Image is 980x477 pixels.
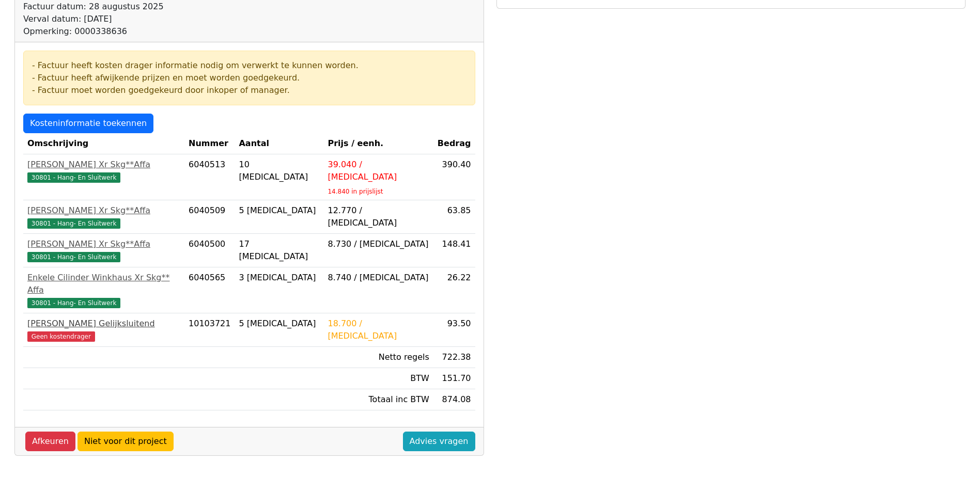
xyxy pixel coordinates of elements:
div: Opmerking: 0000338636 [23,25,301,38]
span: 30801 - Hang- En Sluitwerk [27,298,120,308]
div: - Factuur moet worden goedgekeurd door inkoper of manager. [32,84,466,97]
th: Nummer [184,133,235,154]
th: Aantal [235,133,323,154]
td: 151.70 [433,368,475,389]
div: 5 [MEDICAL_DATA] [239,204,319,217]
span: 30801 - Hang- En Sluitwerk [27,172,120,183]
div: Enkele Cilinder Winkhaus Xr Skg** Affa [27,272,180,296]
span: 30801 - Hang- En Sluitwerk [27,252,120,262]
div: 39.040 / [MEDICAL_DATA] [328,158,429,183]
td: 6040565 [184,267,235,313]
div: - Factuur heeft kosten drager informatie nodig om verwerkt te kunnen worden. [32,59,466,72]
div: [PERSON_NAME] Gelijksluitend [27,317,180,330]
a: [PERSON_NAME] Xr Skg**Affa30801 - Hang- En Sluitwerk [27,158,180,183]
th: Omschrijving [23,133,184,154]
td: BTW [323,368,433,389]
div: [PERSON_NAME] Xr Skg**Affa [27,158,180,171]
td: 722.38 [433,347,475,368]
td: Netto regels [323,347,433,368]
span: Geen kostendrager [27,331,95,342]
td: 6040513 [184,154,235,200]
div: 8.740 / [MEDICAL_DATA] [328,272,429,284]
td: 6040509 [184,200,235,234]
a: Afkeuren [25,432,75,451]
div: [PERSON_NAME] Xr Skg**Affa [27,238,180,250]
div: 5 [MEDICAL_DATA] [239,317,319,330]
div: 17 [MEDICAL_DATA] [239,238,319,263]
td: 390.40 [433,154,475,200]
td: 93.50 [433,313,475,347]
a: [PERSON_NAME] Xr Skg**Affa30801 - Hang- En Sluitwerk [27,204,180,229]
a: [PERSON_NAME] GelijksluitendGeen kostendrager [27,317,180,342]
th: Bedrag [433,133,475,154]
td: 26.22 [433,267,475,313]
a: Kosteninformatie toekennen [23,114,153,133]
div: 10 [MEDICAL_DATA] [239,158,319,183]
td: 63.85 [433,200,475,234]
div: [PERSON_NAME] Xr Skg**Affa [27,204,180,217]
div: 18.700 / [MEDICAL_DATA] [328,317,429,342]
div: 8.730 / [MEDICAL_DATA] [328,238,429,250]
div: - Factuur heeft afwijkende prijzen en moet worden goedgekeurd. [32,72,466,84]
td: 874.08 [433,389,475,410]
td: Totaal inc BTW [323,389,433,410]
a: [PERSON_NAME] Xr Skg**Affa30801 - Hang- En Sluitwerk [27,238,180,263]
a: Niet voor dit project [77,432,174,451]
td: 6040500 [184,234,235,267]
div: Factuur datum: 28 augustus 2025 [23,1,301,13]
div: 12.770 / [MEDICAL_DATA] [328,204,429,229]
th: Prijs / eenh. [323,133,433,154]
sub: 14.840 in prijslijst [328,188,383,195]
div: Verval datum: [DATE] [23,13,301,25]
a: Advies vragen [403,432,475,451]
div: 3 [MEDICAL_DATA] [239,272,319,284]
span: 30801 - Hang- En Sluitwerk [27,218,120,229]
td: 10103721 [184,313,235,347]
a: Enkele Cilinder Winkhaus Xr Skg** Affa30801 - Hang- En Sluitwerk [27,272,180,309]
td: 148.41 [433,234,475,267]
